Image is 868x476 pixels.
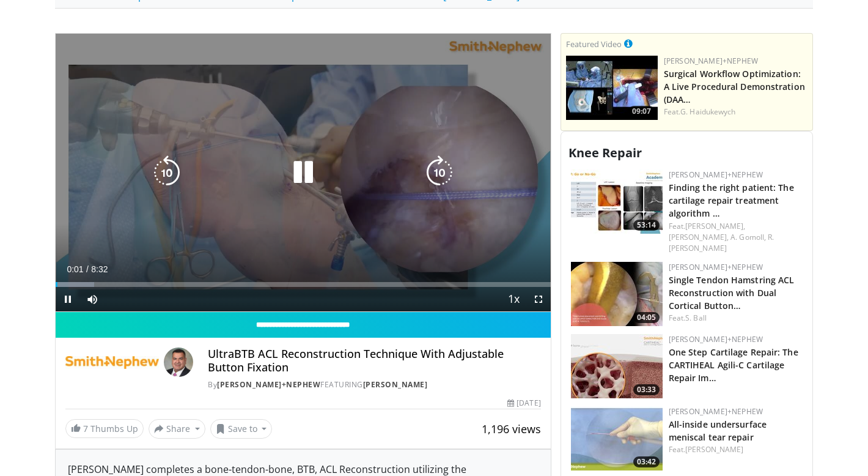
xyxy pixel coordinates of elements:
[571,334,663,398] img: 781f413f-8da4-4df1-9ef9-bed9c2d6503b.150x105_q85_crop-smart_upscale.jpg
[571,406,663,470] img: 02c34c8e-0ce7-40b9-85e3-cdd59c0970f9.150x105_q85_crop-smart_upscale.jpg
[566,39,622,50] small: Featured Video
[571,262,663,326] a: 04:05
[669,232,774,253] a: R. [PERSON_NAME]
[730,232,766,242] a: A. Gomoll,
[685,313,707,323] a: S. Ball
[571,169,663,234] a: 53:14
[669,182,794,219] a: Finding the right patient: The cartilage repair treatment algorithm …
[669,232,729,242] a: [PERSON_NAME],
[685,444,743,455] a: [PERSON_NAME]
[208,379,540,390] div: By FEATURING
[571,406,663,470] a: 03:42
[571,334,663,398] a: 03:33
[526,287,551,311] button: Fullscreen
[669,444,803,455] div: Feat.
[56,287,80,311] button: Pause
[65,348,159,377] img: Smith+Nephew
[83,423,88,434] span: 7
[507,398,540,409] div: [DATE]
[571,262,663,326] img: 47fc3831-2644-4472-a478-590317fb5c48.150x105_q85_crop-smart_upscale.jpg
[633,312,660,323] span: 04:05
[482,422,541,436] span: 1,196 views
[571,169,663,234] img: 2894c166-06ea-43da-b75e-3312627dae3b.150x105_q85_crop-smart_upscale.jpg
[664,106,807,117] div: Feat.
[164,348,193,377] img: Avatar
[208,348,540,374] h4: UltraBTB ACL Reconstruction Technique With Adjustable Button Fixation
[669,169,763,180] a: [PERSON_NAME]+Nephew
[566,56,658,120] a: 09:07
[633,384,660,395] span: 03:33
[669,406,763,417] a: [PERSON_NAME]+Nephew
[669,221,803,254] div: Feat.
[685,221,745,231] a: [PERSON_NAME],
[669,346,798,384] a: One Step Cartilage Repair: The CARTIHEAL Agili-C Cartilage Repair Im…
[363,379,428,390] a: [PERSON_NAME]
[664,68,805,105] a: Surgical Workflow Optimization: A Live Procedural Demonstration (DAA…
[669,313,803,324] div: Feat.
[65,419,144,438] a: 7 Thumbs Up
[633,220,660,231] span: 53:14
[568,144,642,161] span: Knee Repair
[628,106,655,117] span: 09:07
[56,282,551,287] div: Progress Bar
[566,56,658,120] img: bcfc90b5-8c69-4b20-afee-af4c0acaf118.150x105_q85_crop-smart_upscale.jpg
[210,419,273,439] button: Save to
[669,334,763,344] a: [PERSON_NAME]+Nephew
[664,56,758,66] a: [PERSON_NAME]+Nephew
[633,456,660,467] span: 03:42
[669,418,767,443] a: All-inside undersurface meniscal tear repair
[56,34,551,313] video-js: Video Player
[149,419,205,439] button: Share
[67,264,83,274] span: 0:01
[502,287,526,311] button: Playback Rate
[680,106,735,117] a: G. Haidukewych
[86,264,89,274] span: /
[80,287,105,311] button: Mute
[669,262,763,272] a: [PERSON_NAME]+Nephew
[669,274,795,311] a: Single Tendon Hamstring ACL Reconstruction with Dual Cortical Button…
[217,379,320,390] a: [PERSON_NAME]+Nephew
[91,264,108,274] span: 8:32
